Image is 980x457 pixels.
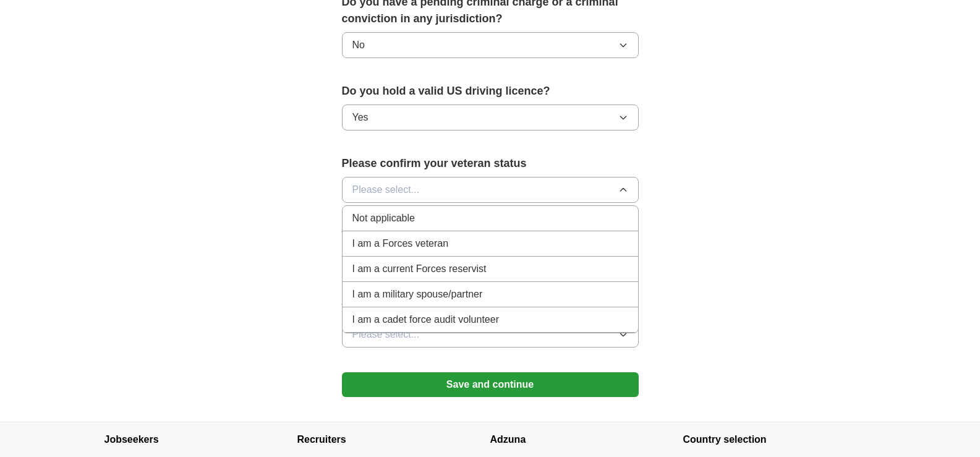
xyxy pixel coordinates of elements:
span: Please select... [352,327,420,342]
span: I am a cadet force audit volunteer [352,312,499,327]
button: Save and continue [342,372,639,397]
button: No [342,32,639,58]
span: I am a Forces veteran [352,236,449,251]
button: Please select... [342,177,639,203]
span: I am a current Forces reservist [352,262,487,276]
button: Yes [342,105,639,130]
span: No [352,38,365,53]
span: Yes [352,110,369,125]
button: Please select... [342,322,639,348]
label: Do you hold a valid US driving licence? [342,83,639,100]
label: Please confirm your veteran status [342,155,639,172]
h4: Country selection [683,422,876,457]
span: I am a military spouse/partner [352,287,483,302]
span: Please select... [352,182,420,197]
span: Not applicable [352,211,415,226]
